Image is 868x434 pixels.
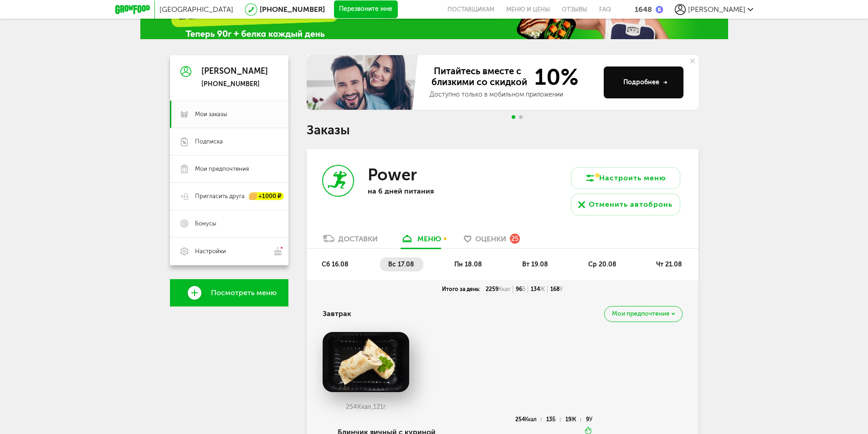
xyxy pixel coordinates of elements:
div: Доставки [338,235,378,243]
div: 254 121 [323,403,409,411]
img: big_VXpWtniIR1048cRj.png [323,332,409,392]
span: [GEOGRAPHIC_DATA] [159,5,233,14]
span: вт 19.08 [522,260,548,268]
button: Настроить меню [571,167,680,189]
span: Ккал [525,416,537,423]
div: [PERSON_NAME] [201,67,268,76]
a: меню [396,234,446,248]
div: +1000 ₽ [249,193,284,200]
a: Бонусы [170,210,288,237]
div: 19 [565,418,581,422]
p: на 6 дней питания [368,187,486,195]
a: Подписка [170,128,288,155]
div: меню [417,235,441,243]
span: Ж [540,286,545,292]
span: Мои предпочтения [612,311,669,317]
button: Подробнее [604,66,683,98]
div: Доступно только в мобильном приложении [430,90,596,99]
h1: Заказы [307,124,699,136]
span: Пригласить друга [195,192,245,200]
div: Подробнее [623,78,668,87]
span: Б [522,286,525,292]
a: Оценки 25 [459,234,524,248]
div: 13 [546,418,560,422]
span: Посмотреть меню [211,289,277,297]
span: Ккал, [357,403,373,411]
div: 254 [515,418,541,422]
span: пн 18.08 [454,260,482,268]
div: 2259 [483,286,513,293]
span: У [589,416,592,423]
span: Go to slide 2 [519,115,523,119]
span: ср 20.08 [588,260,616,268]
span: Оценки [475,235,506,243]
span: сб 16.08 [322,260,349,268]
span: Ж [571,416,576,423]
div: 9 [586,418,592,422]
a: Посмотреть меню [170,279,288,306]
span: Ккал [498,286,510,292]
span: г [383,403,386,411]
div: 96 [513,286,528,293]
span: Подписка [195,138,223,146]
img: family-banner.579af9d.jpg [307,55,421,110]
a: [PHONE_NUMBER] [260,5,325,14]
span: чт 21.08 [656,260,682,268]
div: Итого за день: [439,286,483,293]
span: Go to slide 1 [512,115,515,119]
span: Настройки [195,247,226,255]
span: вс 17.08 [388,260,414,268]
button: Перезвоните мне [334,0,398,19]
a: Мои заказы [170,101,288,128]
span: Б [552,416,555,423]
a: Пригласить друга +1000 ₽ [170,183,288,210]
span: [PERSON_NAME] [688,5,745,14]
span: Питайтесь вместе с близкими со скидкой [430,66,529,88]
div: 1648 [635,5,652,14]
div: 25 [510,234,520,244]
span: Мои заказы [195,110,227,118]
div: Отменить автобронь [589,199,673,210]
a: Настройки [170,237,288,265]
span: У [560,286,563,292]
button: Отменить автобронь [571,194,680,215]
span: Мои предпочтения [195,165,249,173]
div: 134 [528,286,548,293]
h4: Завтрак [323,305,351,322]
a: Доставки [318,234,382,248]
span: Бонусы [195,220,216,228]
span: 10% [529,66,579,88]
img: bonus_b.cdccf46.png [656,6,663,13]
div: 168 [548,286,565,293]
h3: Power [368,165,417,184]
a: Мои предпочтения [170,155,288,183]
div: [PHONE_NUMBER] [201,80,268,88]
